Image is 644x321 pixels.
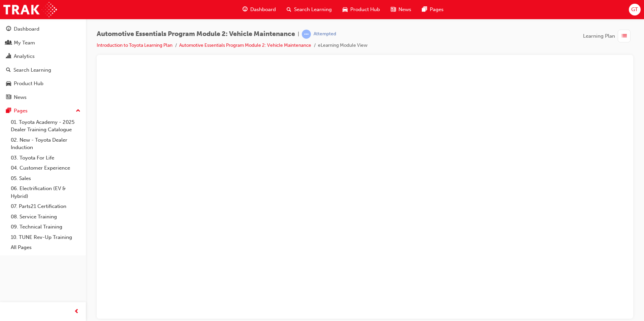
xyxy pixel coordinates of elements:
span: search-icon [6,67,11,73]
div: Search Learning [13,66,51,74]
a: News [3,91,83,104]
span: pages-icon [422,5,427,14]
a: car-iconProduct Hub [337,3,385,16]
a: Dashboard [3,23,83,35]
span: Learning Plan [583,32,615,40]
a: guage-iconDashboard [237,3,281,16]
span: people-icon [6,40,11,46]
a: 06. Electrification (EV & Hybrid) [8,183,83,201]
a: 04. Customer Experience [8,163,83,173]
li: eLearning Module View [318,42,367,49]
span: list-icon [622,32,627,40]
span: car-icon [343,5,348,14]
a: 01. Toyota Academy - 2025 Dealer Training Catalogue [8,117,83,135]
span: Product Hub [350,6,380,13]
button: GT [629,4,641,15]
a: Analytics [3,50,83,63]
span: car-icon [6,81,11,87]
span: learningRecordVerb_ATTEMPT-icon [302,30,311,39]
div: My Team [14,39,35,47]
div: Dashboard [14,25,39,33]
a: 03. Toyota For Life [8,153,83,163]
a: All Pages [8,242,83,253]
a: Introduction to Toyota Learning Plan [97,42,172,48]
span: Pages [430,6,444,13]
a: Automotive Essentials Program Module 2: Vehicle Maintenance [179,42,311,48]
span: Dashboard [250,6,276,13]
a: Product Hub [3,77,83,90]
button: DashboardMy TeamAnalyticsSearch LearningProduct HubNews [3,22,83,105]
span: search-icon [287,5,291,14]
a: 02. New - Toyota Dealer Induction [8,135,83,153]
a: 07. Parts21 Certification [8,201,83,212]
span: guage-icon [6,26,11,32]
a: search-iconSearch Learning [281,3,337,16]
div: Pages [14,107,28,115]
a: pages-iconPages [417,3,449,16]
span: | [298,30,299,38]
a: 05. Sales [8,173,83,184]
span: News [398,6,411,13]
button: Pages [3,105,83,117]
a: My Team [3,37,83,49]
a: Search Learning [3,64,83,76]
span: chart-icon [6,53,11,60]
div: Product Hub [14,80,43,87]
span: news-icon [6,95,11,101]
a: 08. Service Training [8,212,83,222]
span: pages-icon [6,108,11,114]
span: news-icon [391,5,396,14]
div: News [14,94,27,101]
span: Search Learning [294,6,332,13]
img: Trak [3,2,57,17]
button: Learning Plan [583,30,633,42]
a: news-iconNews [385,3,417,16]
a: 10. TUNE Rev-Up Training [8,232,83,243]
div: Attempted [314,31,336,37]
span: GT [631,6,638,13]
span: Automotive Essentials Program Module 2: Vehicle Maintenance [97,30,295,38]
div: Analytics [14,52,35,60]
span: guage-icon [243,5,248,14]
span: prev-icon [74,308,79,316]
span: up-icon [76,107,80,115]
a: 09. Technical Training [8,222,83,232]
